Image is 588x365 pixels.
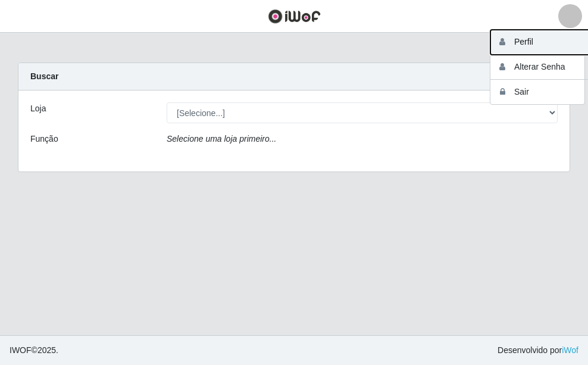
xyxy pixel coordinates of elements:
[498,344,578,357] span: Desenvolvido por
[10,344,58,357] span: © 2025 .
[268,9,321,24] img: CoreUI Logo
[30,133,58,145] label: Função
[30,71,58,81] strong: Buscar
[30,102,46,115] label: Loja
[167,134,276,143] i: Selecione uma loja primeiro...
[562,345,578,355] a: iWof
[10,345,32,355] span: IWOF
